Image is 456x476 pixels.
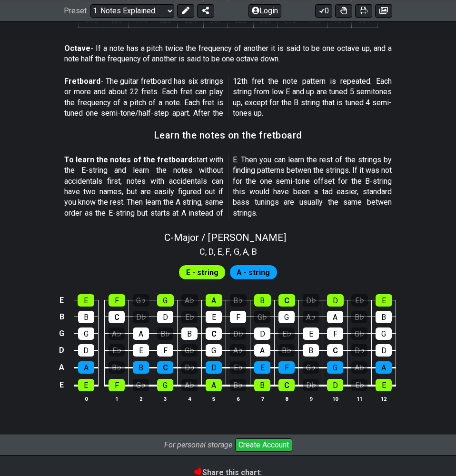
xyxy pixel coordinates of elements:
[164,232,286,243] span: C - Major / [PERSON_NAME]
[355,4,372,17] button: Print
[254,327,270,340] div: D
[252,245,257,258] span: B
[347,394,372,404] th: 11
[230,245,234,258] span: ,
[327,361,343,374] div: G
[275,394,299,404] th: 8
[278,379,295,391] div: C
[372,394,396,404] th: 12
[78,311,94,323] div: B
[230,311,246,323] div: F
[205,245,209,258] span: ,
[64,76,392,119] p: - The guitar fretboard has six strings or more and about 22 frets. Each fret can play the frequen...
[181,311,198,323] div: E♭
[64,77,100,86] strong: Fretboard
[186,266,218,279] span: First enable full edit mode to edit
[78,379,94,391] div: E
[254,361,270,374] div: E
[230,344,246,357] div: A♭
[157,327,173,340] div: B♭
[376,294,392,307] div: E
[303,344,319,357] div: B
[154,130,302,140] h3: Learn the notes on the fretboard
[133,344,149,357] div: E
[109,379,125,391] div: F
[64,155,192,164] strong: To learn the notes of the fretboard
[327,344,343,357] div: C
[157,361,173,374] div: C
[243,245,248,258] span: A
[56,359,68,377] td: A
[133,294,149,307] div: G♭
[199,245,205,258] span: C
[254,344,270,357] div: A
[78,294,94,307] div: E
[376,311,392,323] div: B
[303,311,319,323] div: A♭
[278,361,295,374] div: F
[56,342,68,359] td: D
[181,379,198,391] div: A♭
[206,327,222,340] div: C
[323,394,347,404] th: 10
[230,327,246,340] div: D♭
[248,4,281,17] button: Login
[56,292,68,309] td: E
[56,325,68,342] td: G
[376,379,392,391] div: E
[226,394,250,404] th: 6
[157,344,173,357] div: F
[78,344,94,357] div: D
[222,245,226,258] span: ,
[78,361,94,374] div: A
[181,361,198,374] div: D♭
[303,379,319,391] div: D♭
[129,394,153,404] th: 2
[230,361,246,374] div: E♭
[64,43,392,65] p: - If a note has a pitch twice the frequency of another it is said to be one octave up, and a note...
[278,327,295,340] div: E♭
[351,379,367,391] div: E♭
[177,4,194,17] button: Edit Preset
[109,344,125,357] div: E♭
[303,327,319,340] div: E
[248,245,252,258] span: ,
[133,311,149,323] div: D♭
[278,294,295,307] div: C
[254,311,270,323] div: G♭
[230,379,246,391] div: B♭
[254,294,271,307] div: B
[327,311,343,323] div: A
[206,379,222,391] div: A
[197,4,214,17] button: Share Preset
[181,344,198,357] div: G♭
[299,394,323,404] th: 9
[218,245,222,258] span: E
[109,361,125,374] div: B♭
[214,245,218,258] span: ,
[202,394,226,404] th: 5
[153,394,178,404] th: 3
[64,155,392,218] p: start with the E-string and learn the notes without accidentals first, notes with accidentals can...
[335,4,352,17] button: Toggle Dexterity for all fretkits
[206,344,222,357] div: G
[133,361,149,374] div: B
[157,311,173,323] div: D
[278,344,295,357] div: B♭
[133,379,149,391] div: G♭
[254,379,270,391] div: B
[181,327,198,340] div: B
[178,394,202,404] th: 4
[195,243,261,258] section: Scale pitch classes
[133,327,149,340] div: A
[235,438,292,452] button: Create Account
[56,376,68,394] td: E
[164,440,232,449] i: For personal storage
[351,294,368,307] div: E♭
[376,327,392,340] div: G
[250,394,275,404] th: 7
[109,294,125,307] div: F
[303,361,319,374] div: G♭
[230,294,247,307] div: B♭
[56,308,68,325] td: B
